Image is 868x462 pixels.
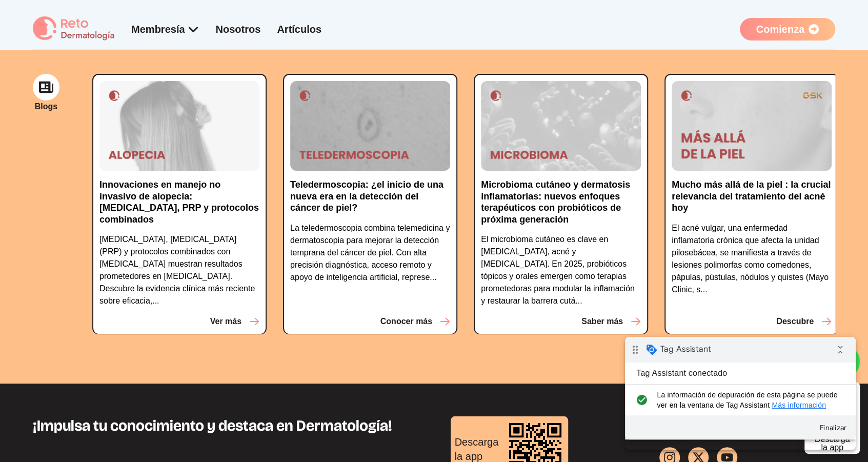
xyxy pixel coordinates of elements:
a: Teledermoscopia: ¿el inicio de una nueva era en la detección del cáncer de piel? [290,179,450,222]
div: Membresía [131,22,199,36]
p: La teledermoscopia combina telemedicina y dermatoscopia para mejorar la detección temprana del cá... [290,222,450,284]
img: Innovaciones en manejo no invasivo de alopecia: microneedling, PRP y protocolos combinados [99,81,259,171]
p: Mucho más allá de la piel : la crucial relevancia del tratamiento del acné hoy [672,179,832,214]
p: El microbioma cutáneo es clave en [MEDICAL_DATA], acné y [MEDICAL_DATA]. En 2025, probióticos tóp... [481,233,641,307]
img: Microbioma cutáneo y dermatosis inflamatorias: nuevos enfoques terapéuticos con probióticos de pr... [481,81,641,171]
i: check_circle [8,53,25,73]
h3: ¡Impulsa tu conocimiento y destaca en Dermatología! [33,416,418,435]
span: Tag Assistant [35,7,86,17]
p: [MEDICAL_DATA], [MEDICAL_DATA] (PRP) y protocolos combinados con [MEDICAL_DATA] muestran resultad... [99,233,259,307]
button: Saber más [581,315,641,328]
p: Descubre [776,315,814,328]
button: Conocer más [380,315,450,328]
img: Mucho más allá de la piel : la crucial relevancia del tratamiento del acné hoy [672,81,832,171]
p: Conocer más [380,315,432,328]
button: Finalizar [190,82,227,100]
p: El acné vulgar, una enfermedad inflamatoria crónica que afecta la unidad pilosebácea, se manifies... [672,222,832,296]
button: Descubre [776,315,832,328]
a: Innovaciones en manejo no invasivo de alopecia: [MEDICAL_DATA], PRP y protocolos combinados [99,179,259,233]
span: La información de depuración de esta página se puede ver en la ventana de Tag Assistant [32,53,214,73]
button: Blogs [33,74,59,113]
a: Más información [147,64,201,72]
a: Nosotros [216,24,261,35]
button: Ver más [210,315,259,328]
a: Comienza [740,18,835,41]
img: Teledermoscopia: ¿el inicio de una nueva era en la detección del cáncer de piel? [290,81,450,171]
p: Innovaciones en manejo no invasivo de alopecia: [MEDICAL_DATA], PRP y protocolos combinados [99,179,259,225]
a: Artículos [277,24,321,35]
p: Microbioma cutáneo y dermatosis inflamatorias: nuevos enfoques terapéuticos con probióticos de pr... [481,179,641,225]
a: Mucho más allá de la piel : la crucial relevancia del tratamiento del acné hoy [672,179,832,222]
p: Blogs [35,101,57,113]
i: Contraer insignia de depuración [205,3,226,23]
p: Teledermoscopia: ¿el inicio de una nueva era en la detección del cáncer de piel? [290,179,450,214]
a: Microbioma cutáneo y dermatosis inflamatorias: nuevos enfoques terapéuticos con probióticos de pr... [481,179,641,233]
p: Ver más [210,315,241,328]
img: logo Reto dermatología [33,16,115,42]
p: Saber más [581,315,623,328]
